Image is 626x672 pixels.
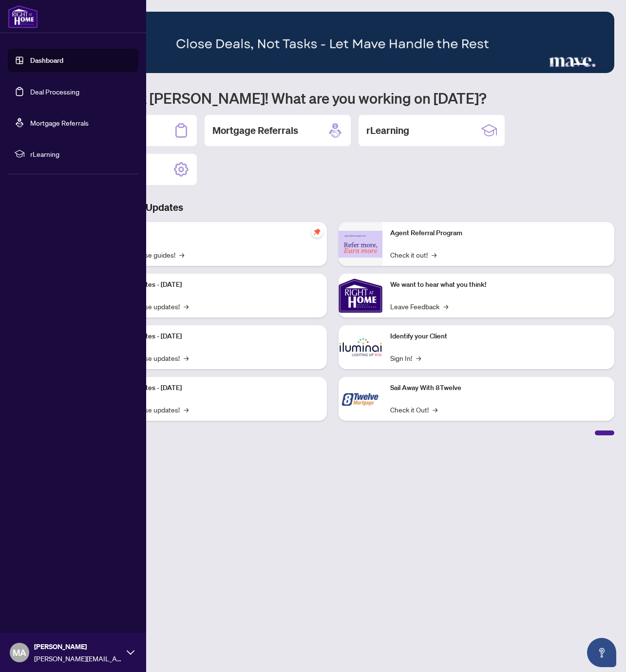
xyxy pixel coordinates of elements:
button: 4 [573,63,589,67]
p: We want to hear what you think! [390,280,607,290]
img: logo [8,5,38,28]
button: 3 [566,63,569,67]
a: Dashboard [30,56,63,65]
span: → [184,404,189,415]
a: Check it Out!→ [390,404,437,415]
button: 6 [601,63,605,67]
p: Self-Help [102,228,319,239]
h3: Brokerage & Industry Updates [51,201,614,214]
h2: rLearning [366,124,409,137]
p: Identify your Client [390,331,607,342]
p: Agent Referral Program [390,228,607,239]
a: Leave Feedback→ [390,301,448,312]
button: Open asap [587,638,616,667]
span: → [179,249,184,260]
span: → [432,249,436,260]
h2: Mortgage Referrals [212,124,298,137]
img: We want to hear what you think! [339,274,382,317]
span: [PERSON_NAME] [34,641,122,652]
h1: Welcome back [PERSON_NAME]! What are you working on [DATE]? [51,89,614,107]
img: Identify your Client [339,325,382,369]
span: [PERSON_NAME][EMAIL_ADDRESS][DOMAIN_NAME] [34,653,122,664]
p: Platform Updates - [DATE] [102,280,319,290]
a: Mortgage Referrals [30,118,89,127]
button: 5 [593,63,597,67]
p: Sail Away With 8Twelve [390,383,607,393]
span: → [416,353,421,363]
span: MA [13,646,26,659]
button: 1 [550,63,554,67]
button: 2 [558,63,562,67]
p: Platform Updates - [DATE] [102,331,319,342]
span: pushpin [311,226,323,238]
span: → [184,301,189,312]
img: Slide 3 [51,12,614,73]
span: → [184,353,189,363]
img: Agent Referral Program [339,231,382,258]
span: rLearning [30,149,132,159]
a: Deal Processing [30,87,79,96]
a: Check it out!→ [390,249,436,260]
img: Sail Away With 8Twelve [339,377,382,421]
a: Sign In!→ [390,353,421,363]
span: → [433,404,437,415]
p: Platform Updates - [DATE] [102,383,319,393]
span: → [443,301,448,312]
